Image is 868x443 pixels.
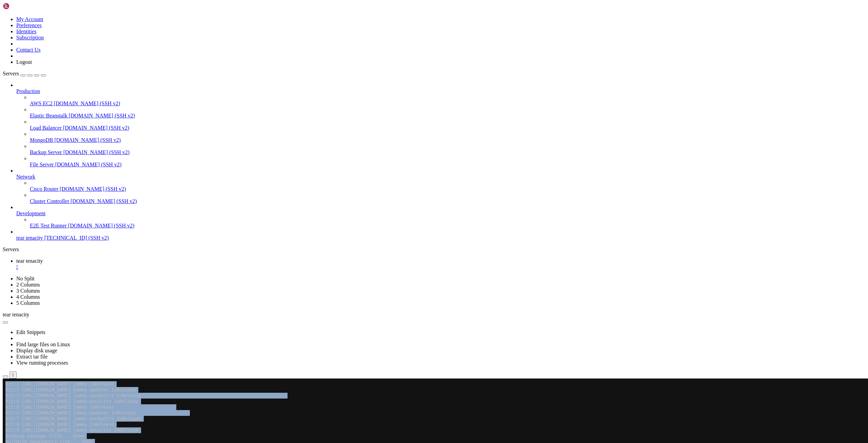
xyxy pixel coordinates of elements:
span: Servers [3,71,19,76]
span: [DOMAIN_NAME] (SSH v2) [60,186,126,192]
a: 3 Columns [16,288,40,294]
x-row: libevent-2.1-7 libevent-dev libevent-extra-2.1-7 libevent-openssl-2.1-7 libevent-pthreads-2.1-7 [3,112,780,118]
x-row: Reading package lists... Done [3,55,780,60]
a: Development [16,210,865,217]
span: [DOMAIN_NAME] (SSH v2) [54,100,120,106]
li: tear tenacity [TECHNICAL_ID] (SSH v2) [16,229,865,241]
img: Shellngn [3,3,42,10]
x-row: Processing triggers for libc-bin (2.35-0ubuntu3.10) ... [3,297,780,303]
x-row: Unpacking libevent-openssl-2.1-7:amd64 ([DATE]-stable-1build3) ... [3,245,780,251]
a: tear tenacity [16,258,865,270]
x-row: No containers need to be restarted. [3,343,780,349]
li: Backup Server [DOMAIN_NAME] (SSH v2) [30,143,865,155]
a: Network [16,174,865,180]
x-row: sudo: yum: command not found [3,384,780,389]
a: Contact Us [16,47,41,53]
a: 2 Columns [16,282,40,288]
span: [DOMAIN_NAME] (SSH v2) [54,137,121,143]
x-row: Unpacking libevent-2.1-7:amd64 ([DATE]-stable-1build3) ... [3,193,780,199]
a: Backup Server [DOMAIN_NAME] (SSH v2) [30,149,865,155]
span: [TECHNICAL_ID] (SSH v2) [44,235,109,241]
a: Extract tar file [16,354,47,359]
a: 4 Columns [16,294,40,300]
x-row: Unpacking libevent-dev ([DATE]-stable-1build3) ... [3,262,780,268]
x-row: 0 upgraded, 5 newly installed, 0 to remove and 3 not upgraded. [3,118,780,124]
x-row: Hit:2 [URL][DOMAIN_NAME] jammy-updates InRelease [3,8,780,14]
x-row: Reading state information... Done [3,66,780,72]
span: MongoDB [30,137,53,143]
a: Subscription [16,35,44,40]
span: [DOMAIN_NAME] (SSH v2) [63,149,130,155]
span: Network [16,174,35,180]
span: [DOMAIN_NAME] (SSH v2) [63,125,130,131]
a: Preferences [16,22,42,28]
x-row: Preparing to unpack .../libevent-dev_[DATE]-stable-1build3_amd64.deb ... [3,257,780,262]
div: Servers [3,246,865,253]
a: My Account [16,16,43,22]
span: Load Balancer [30,125,62,131]
x-row: No services need to be restarted. [3,332,780,337]
a:  [16,264,865,270]
x-row: Selecting previously unselected package libevent-dev. [3,251,780,257]
x-row: Hit:9 [URL][DOMAIN_NAME] jammy-security InRelease [3,49,780,55]
x-row: Hit:5 [URL][DOMAIN_NAME] jammy InRelease [3,26,780,32]
a: Edit Snippets [16,329,45,335]
a: AWS EC2 [DOMAIN_NAME] (SSH v2) [30,100,865,107]
x-row: Unpacking libevent-extra-2.1-7:amd64 ([DATE]-stable-1build3) ... [3,210,780,216]
x-row: Hit:6 [URL][DOMAIN_NAME] jammy-updates InRelease [3,32,780,37]
span: [DOMAIN_NAME] (SSH v2) [55,162,122,167]
x-row: Fetched 515 kB in 0s (2,512 kB/s) [3,170,780,176]
x-row: libevent-2.1-7 libevent-extra-2.1-7 libevent-openssl-2.1-7 libevent-pthreads-2.1-7 [3,101,780,107]
a: Cisco Router [DOMAIN_NAME] (SSH v2) [30,186,865,192]
x-row: No user sessions are running outdated binaries. [3,355,780,361]
li: Production [16,82,865,168]
x-row: Do you want to continue? [Y/n] y [3,135,780,141]
x-row: Get:3 [URL][DOMAIN_NAME] jammy/main amd64 libevent-pthreads-2.1-7 amd64 [DATE]-stable-1build3 [7,... [3,153,780,159]
div: (17, 67) [51,389,54,395]
span: Backup Server [30,149,62,155]
x-row: Scanning processes... [3,303,780,309]
x-row: After this operation, 2,457 kB of additional disk space will be used. [3,130,780,135]
x-row: Running kernel seems to be up-to-date. [3,320,780,326]
a: Cluster Controller [DOMAIN_NAME] (SSH v2) [30,198,865,204]
x-row: Hit:1 [URL][DOMAIN_NAME] jammy InRelease [3,3,780,8]
div:  [12,372,14,377]
x-row: Get:2 [URL][DOMAIN_NAME] jammy/main amd64 libevent-extra-2.1-7 amd64 [DATE]-stable-1build3 [65.4 kB] [3,147,780,153]
x-row: Reading package lists... Done [3,78,780,84]
a: View running processes [16,360,68,366]
span: E2E Test Runner [30,223,67,228]
x-row: 3 packages can be upgraded. Run 'apt list --upgradable' to see them. [3,72,780,78]
x-row: Get:4 [URL][DOMAIN_NAME] jammy/main amd64 libevent-openssl-2.1-7 amd64 [DATE]-stable-1build3 [15.... [3,159,780,164]
li: Cluster Controller [DOMAIN_NAME] (SSH v2) [30,192,865,204]
a: Elastic Beanstalk [DOMAIN_NAME] (SSH v2) [30,113,865,119]
x-row: Preparing to unpack .../libevent-extra-2.1-7_2.1.12-stable-1build3_amd64.deb ... [3,205,780,210]
x-row: The following NEW packages will be installed: [3,107,780,112]
x-row: Hit:7 [URL][DOMAIN_NAME] jammy-backports InRelease [3,37,780,43]
li: Load Balancer [DOMAIN_NAME] (SSH v2) [30,119,865,131]
x-row: root@vultr:~/tg# sudo yum install libevent-devel [3,372,780,378]
a: 5 Columns [16,300,40,306]
li: Development [16,204,865,229]
x-row: Get:5 [URL][DOMAIN_NAME] jammy/main amd64 libevent-dev amd64 [DATE]-stable-1build3 [278 kB] [3,164,780,170]
x-row: Need to get 515 kB of archives. [3,124,780,130]
span: [DOMAIN_NAME] (SSH v2) [68,223,135,228]
span: Production [16,88,40,94]
a: File Server [DOMAIN_NAME] (SSH v2) [30,162,865,168]
a: tear tenacity [TECHNICAL_ID] (SSH v2) [16,235,865,241]
span: Cluster Controller [30,198,69,204]
a: No Split [16,276,35,281]
li: Cisco Router [DOMAIN_NAME] (SSH v2) [30,180,865,192]
x-row: Building dependency tree... Done [3,60,780,66]
x-row: Setting up libevent-dev ([DATE]-stable-1build3) ... [3,291,780,297]
x-row: Setting up libevent-openssl-2.1-7:amd64 ([DATE]-stable-1build3) ... [3,274,780,280]
span: [DOMAIN_NAME] (SSH v2) [71,198,137,204]
x-row: Building dependency tree... Done [3,84,780,89]
span: [DOMAIN_NAME] (SSH v2) [69,113,135,118]
a: Load Balancer [DOMAIN_NAME] (SSH v2) [30,125,865,131]
a: Production [16,88,865,94]
span: Development [16,210,45,216]
span: tear tenacity [3,312,29,317]
x-row: Selecting previously unselected package libevent-pthreads-2.1-7:amd64. [3,216,780,222]
a: Logout [16,59,32,65]
x-row: Setting up libevent-2.1-7:amd64 ([DATE]-stable-1build3) ... [3,280,780,285]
